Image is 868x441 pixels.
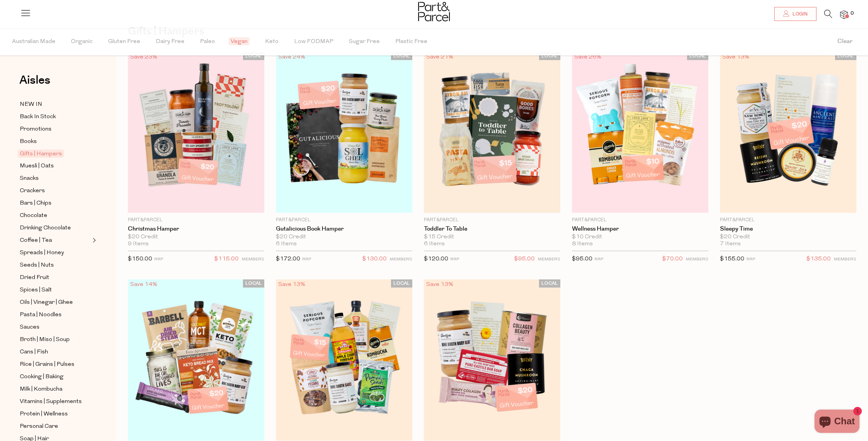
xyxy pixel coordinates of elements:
a: Milk | Kombucha [20,384,90,394]
a: Cans | Fish [20,347,90,357]
small: RRP [154,257,163,262]
a: Spreads | Honey [20,248,90,258]
a: Snacks [20,174,90,183]
a: Seeds | Nuts [20,260,90,270]
p: Part&Parcel [572,217,708,224]
img: Fountain Of Youth [424,279,560,441]
div: Save 13% [276,279,308,290]
span: Vegan [229,37,250,45]
span: 6 Items [276,241,297,248]
span: Protein | Wellness [20,410,68,419]
span: $155.00 [720,256,744,262]
span: $95.00 [572,256,592,262]
div: Save 24% [276,52,308,62]
span: Seeds | Nuts [20,261,54,270]
small: MEMBERS [686,257,708,262]
span: Spices | Salt [20,286,52,295]
a: Rice | Grains | Pulses [20,360,90,369]
a: Crackers [20,186,90,196]
span: Sugar Free [349,28,380,55]
a: Dried Fruit [20,273,90,283]
img: Gutalicious Book Hamper [276,52,412,213]
span: Dairy Free [156,28,184,55]
span: Books [20,137,37,146]
inbox-online-store-chat: Shopify online store chat [812,410,862,435]
p: Part&Parcel [424,217,560,224]
span: $150.00 [128,256,152,262]
span: Sauces [20,323,40,332]
a: Gifts | Hampers [20,149,90,158]
span: Oils | Vinegar | Ghee [20,298,73,307]
span: LOCAL [687,52,708,60]
small: MEMBERS [390,257,412,262]
span: 7 Items [720,241,741,248]
small: RRP [594,257,603,262]
a: Spices | Salt [20,285,90,295]
a: Protein | Wellness [20,409,90,419]
span: Australian Made [12,28,55,55]
div: Save 13% [424,279,456,290]
span: Spreads | Honey [20,248,64,258]
img: Wellness Hamper [572,52,708,213]
div: Save 26% [572,52,604,62]
div: Save 13% [720,52,752,62]
a: Muesli | Oats [20,161,90,171]
a: Cooking | Baking [20,372,90,382]
span: Keto [265,28,279,55]
a: Sauces [20,322,90,332]
a: Drinking Chocolate [20,223,90,233]
a: Wellness Hamper [572,226,708,233]
span: 0 [849,10,856,17]
small: RRP [450,257,459,262]
span: NEW IN [20,100,42,109]
img: Part&Parcel [418,2,450,21]
span: LOCAL [539,279,560,288]
p: Part&Parcel [720,217,856,224]
span: 9 Items [128,241,149,248]
span: Cans | Fish [20,348,48,357]
span: LOCAL [391,279,412,288]
img: Sleepy Time [720,52,856,213]
span: Login [790,11,808,17]
small: RRP [746,257,755,262]
span: Aisles [19,72,50,89]
a: 0 [840,10,848,19]
small: MEMBERS [834,257,856,262]
span: Paleo [200,28,215,55]
a: Toddler To Table [424,226,560,233]
span: 6 Items [424,241,445,248]
span: Chocolate [20,211,47,220]
a: Gutalicious Book Hamper [276,226,412,233]
a: Pasta | Noodles [20,310,90,320]
span: LOCAL [539,52,560,60]
a: Vitamins | Supplements [20,397,90,407]
span: Back In Stock [20,112,56,122]
span: Crackers [20,186,45,196]
a: Promotions [20,124,90,134]
span: $172.00 [276,256,300,262]
img: Christmas Hamper [128,52,264,213]
span: $135.00 [806,254,831,264]
p: Part&Parcel [128,217,264,224]
img: Great Guts [276,279,412,441]
span: Coffee | Tea [20,236,52,245]
span: $130.00 [362,254,387,264]
span: Cooking | Baking [20,372,64,382]
a: Personal Care [20,422,90,431]
div: $10 Credit [572,234,708,241]
span: LOCAL [243,52,264,60]
a: Broth | Miso | Soup [20,335,90,345]
div: Save 14% [128,279,160,290]
span: Vitamins | Supplements [20,397,82,407]
div: $15 Credit [424,234,560,241]
div: $20 Credit [128,234,264,241]
span: Gluten Free [108,28,140,55]
span: $70.00 [662,254,683,264]
span: Rice | Grains | Pulses [20,360,74,369]
p: Part&Parcel [276,217,412,224]
div: $20 Credit [276,234,412,241]
button: Clear filter by Filter [822,28,868,55]
span: Milk | Kombucha [20,385,62,394]
span: Dried Fruit [20,273,49,283]
span: Broth | Miso | Soup [20,335,70,345]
